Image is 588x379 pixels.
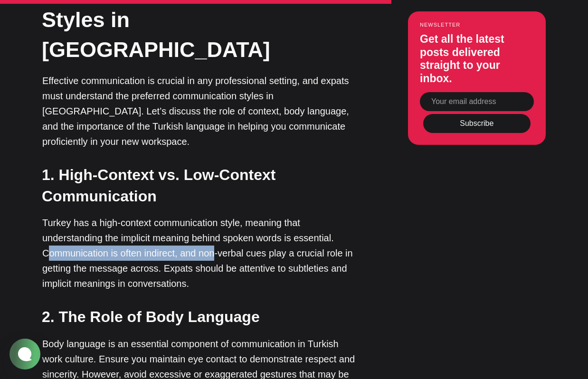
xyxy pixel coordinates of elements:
[420,33,534,85] h3: Get all the latest posts delivered straight to your inbox.
[42,215,360,291] p: Turkey has a high-context communication style, meaning that understanding the implicit meaning be...
[423,114,531,133] button: Subscribe
[42,73,360,149] p: Effective communication is crucial in any professional setting, and expats must understand the pr...
[420,22,534,28] small: Newsletter
[42,166,275,205] strong: 1. High-Context vs. Low-Context Communication
[420,92,534,111] input: Your email address
[42,308,260,325] strong: 2. The Role of Body Language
